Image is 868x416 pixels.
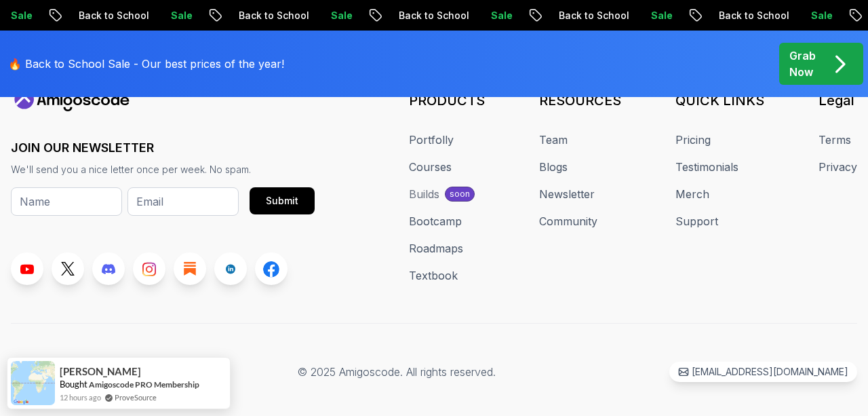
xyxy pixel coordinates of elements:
[127,187,239,216] input: Email
[409,240,463,257] a: Roadmaps
[539,132,568,148] a: Team
[387,9,479,22] p: Back to School
[409,213,462,229] a: Bootcamp
[669,362,857,382] a: [EMAIL_ADDRESS][DOMAIN_NAME]
[818,132,851,148] a: Terms
[409,159,452,175] a: Courses
[539,186,595,202] a: Newsletter
[409,267,458,284] a: Textbook
[818,91,857,110] h3: Legal
[11,252,43,285] a: Youtube link
[174,252,206,285] a: Blog link
[8,56,284,72] p: 🔥 Back to School Sale - Our best prices of the year!
[298,364,496,380] p: © 2025 Amigoscode. All rights reserved.
[11,361,55,405] img: provesource social proof notification image
[89,379,199,390] a: Amigoscode PRO Membership
[675,186,709,202] a: Merch
[11,187,122,216] input: Name
[159,9,203,22] p: Sale
[52,252,84,285] a: Twitter link
[60,379,87,390] span: Bought
[539,213,597,229] a: Community
[67,9,159,22] p: Back to School
[133,252,165,285] a: Instagram link
[707,9,800,22] p: Back to School
[409,186,439,202] div: Builds
[675,91,764,110] h3: QUICK LINKS
[800,9,843,22] p: Sale
[675,213,718,229] a: Support
[479,9,523,22] p: Sale
[60,392,101,403] span: 12 hours ago
[214,252,247,285] a: LinkedIn link
[11,163,315,176] p: We'll send you a nice letter once per week. No spam.
[675,159,738,175] a: Testimonials
[539,91,621,110] h3: RESOURCES
[692,365,848,379] p: [EMAIL_ADDRESS][DOMAIN_NAME]
[266,194,298,208] div: Submit
[639,9,683,22] p: Sale
[250,187,315,214] button: Submit
[547,9,639,22] p: Back to School
[255,252,288,285] a: Facebook link
[319,9,363,22] p: Sale
[818,159,857,175] a: Privacy
[115,392,157,403] a: ProveSource
[227,9,319,22] p: Back to School
[409,91,485,110] h3: PRODUCTS
[539,159,568,175] a: Blogs
[409,132,454,148] a: Portfolly
[92,252,125,285] a: Discord link
[789,48,816,80] p: Grab Now
[675,132,711,148] a: Pricing
[450,189,470,200] p: soon
[60,366,141,377] span: [PERSON_NAME]
[11,138,315,157] h3: JOIN OUR NEWSLETTER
